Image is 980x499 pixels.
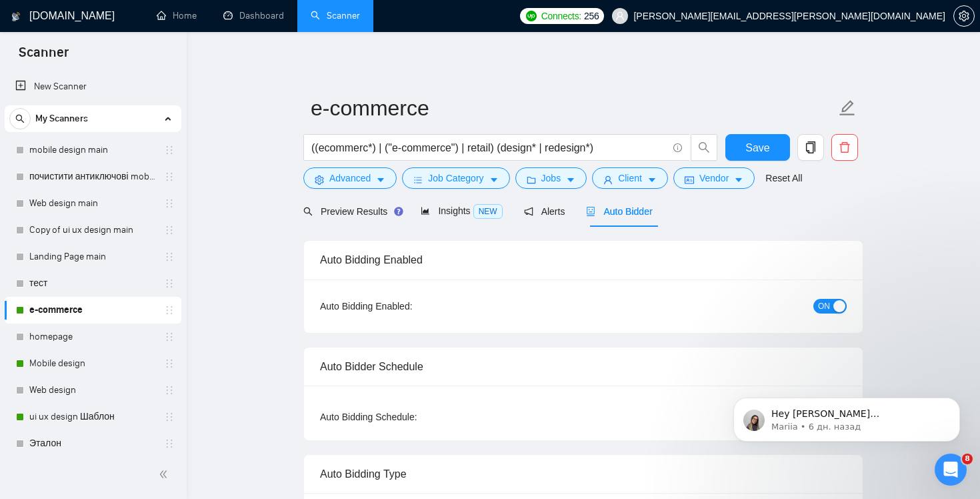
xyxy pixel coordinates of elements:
span: user [615,11,625,21]
div: Auto Bidding Enabled [320,241,847,279]
span: caret-down [489,175,499,185]
span: holder [164,225,175,235]
button: search [9,108,31,129]
span: search [303,207,313,216]
a: Landing Page main [29,243,156,270]
span: Client [618,171,642,185]
span: Jobs [541,171,561,185]
span: idcard [685,175,694,185]
li: New Scanner [5,73,181,100]
button: setting [953,5,975,27]
span: Save [745,139,769,156]
input: Scanner name... [311,91,836,125]
span: holder [164,198,175,209]
a: dashboardDashboard [223,10,284,21]
span: holder [164,385,175,396]
span: caret-down [376,175,385,185]
span: area-chart [421,206,430,215]
span: holder [164,171,175,182]
button: idcardVendorcaret-down [673,167,755,189]
div: Tooltip anchor [393,205,405,217]
span: Auto Bidder [586,206,652,217]
a: setting [953,11,975,21]
span: Insights [421,205,502,216]
button: delete [831,134,858,161]
span: double-left [159,468,172,481]
span: folder [527,175,536,185]
span: Job Category [428,171,483,185]
span: holder [164,438,175,449]
span: bars [413,175,423,185]
span: My Scanners [35,105,88,132]
span: search [691,141,717,153]
span: setting [315,175,324,185]
span: Vendor [699,171,729,185]
span: edit [839,99,856,117]
span: holder [164,278,175,289]
button: folderJobscaret-down [515,167,587,189]
span: caret-down [734,175,743,185]
img: upwork-logo.png [526,11,537,21]
span: copy [798,141,823,153]
div: Auto Bidding Type [320,455,847,493]
iframe: Intercom live chat [935,454,967,486]
a: homeHome [157,10,197,21]
a: Web design main [29,190,156,217]
a: Эталон [29,430,156,457]
span: caret-down [566,175,575,185]
a: New Scanner [15,73,171,100]
div: Auto Bidder Schedule [320,348,847,386]
span: Scanner [8,43,79,71]
div: Auto Bidding Schedule: [320,410,495,424]
span: holder [164,145,175,155]
span: notification [524,207,533,216]
span: holder [164,358,175,369]
button: copy [797,134,824,161]
button: userClientcaret-down [592,167,668,189]
a: Web design [29,377,156,404]
a: searchScanner [311,10,360,21]
span: Connects: [541,9,581,23]
a: mobile design main [29,137,156,163]
a: Mobile design [29,350,156,377]
span: caret-down [647,175,657,185]
span: Preview Results [303,206,399,217]
span: info-circle [673,143,682,152]
a: homepage [29,324,156,350]
span: holder [164,332,175,342]
span: Alerts [524,206,565,217]
a: ui ux design Шаблон [29,404,156,430]
span: holder [164,305,175,316]
span: NEW [473,204,503,219]
button: search [691,134,717,161]
span: setting [954,11,974,21]
span: search [10,114,30,123]
a: Copy of ui ux design main [29,217,156,243]
input: Search Freelance Jobs... [311,139,667,156]
span: delete [832,141,857,153]
div: Auto Bidding Enabled: [320,299,495,314]
span: ON [818,299,830,314]
iframe: Intercom notifications сообщение [713,370,980,463]
a: e-commerce [29,297,156,324]
button: barsJob Categorycaret-down [402,167,509,189]
span: user [603,175,613,185]
button: settingAdvancedcaret-down [303,167,397,189]
img: logo [11,6,21,27]
span: 256 [584,9,599,23]
span: holder [164,412,175,422]
span: Advanced [329,171,371,185]
span: 8 [962,454,973,464]
a: тест [29,270,156,297]
span: robot [586,207,595,216]
a: почистити антиключові mobile design main [29,163,156,190]
a: Reset All [765,171,802,185]
span: holder [164,252,175,262]
button: Save [725,134,790,161]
